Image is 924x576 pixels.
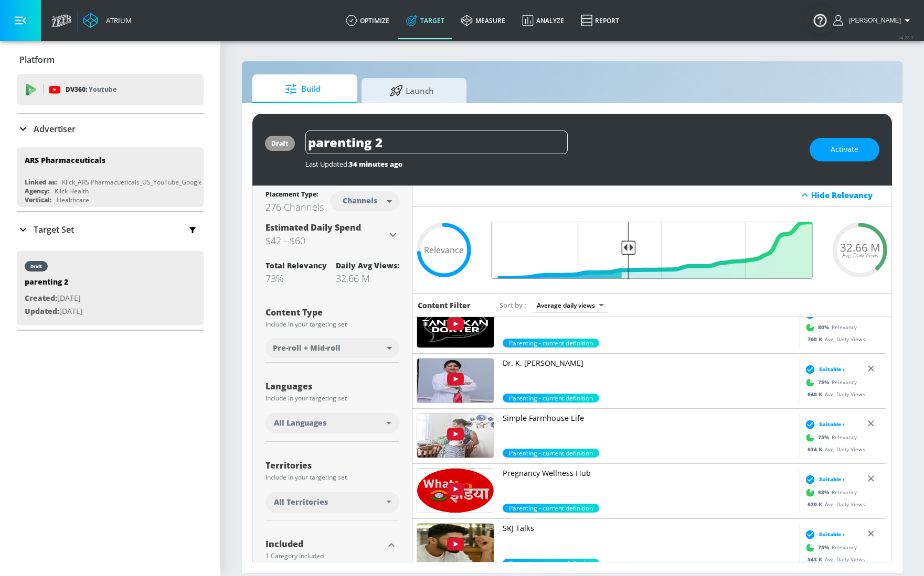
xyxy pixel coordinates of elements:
[802,445,865,453] div: Avg. Daily Views
[17,74,204,105] div: DV360: Youtube
[263,77,343,102] span: Build
[265,233,387,248] h3: $42 - $60
[337,2,398,39] a: optimize
[842,253,878,258] span: Avg. Daily Views
[808,335,825,342] span: 760 K
[89,84,116,95] p: Youtube
[805,5,835,35] button: Open Resource Center
[503,394,599,403] div: 75.0%
[808,445,825,452] span: 634 K
[802,319,857,335] div: Relevancy
[25,195,51,204] div: Vertical:
[802,529,845,539] div: Suitable ›
[265,201,324,213] div: 276 Channels
[819,530,845,538] span: Suitable ›
[274,497,328,507] span: All Territories
[503,523,795,534] p: SKJ Talks
[808,390,825,397] span: 640 K
[503,504,599,513] div: 88.0%
[418,300,471,310] h6: Content Filter
[500,300,526,310] span: Sort by
[417,524,494,568] img: UUGLL4RjClG-fRmXlCBFO-XQ
[336,260,399,270] div: Daily Avg Views:
[802,335,865,343] div: Avg. Daily Views
[271,139,289,148] div: draft
[810,138,879,161] button: Activate
[802,419,845,429] div: Suitable ›
[62,178,214,187] div: Klick_ARS Pharmacueticals_US_YouTube_GoogleAds
[417,469,494,513] img: UUag36Ce1URhfIj2AWO4CJvQ
[17,251,204,325] div: draftparenting 2Created:[DATE]Updated:[DATE]
[802,364,845,374] div: Suitable ›
[265,461,399,470] div: Territories
[819,475,845,483] span: Suitable ›
[802,484,857,500] div: Relevancy
[265,412,399,433] div: All Languages
[17,147,204,207] div: ARS PharmaceuticalsLinked as:Klick_ARS Pharmacueticals_US_YouTube_GoogleAdsAgency:Klick HealthVer...
[503,303,795,339] a: TANYAKAN DOKTER
[833,14,914,27] button: [PERSON_NAME]
[503,358,795,368] p: Dr. K. [PERSON_NAME]
[802,500,865,508] div: Avg. Daily Views
[57,195,89,204] div: Healthcare
[83,13,132,28] a: Atrium
[274,418,326,428] span: All Languages
[34,123,76,135] p: Advertiser
[398,2,453,39] a: Target
[811,190,886,200] div: Hide Relevancy
[265,222,361,233] span: Estimated Daily Spend
[503,339,599,347] span: Parenting - current definition
[802,374,857,390] div: Relevancy
[265,395,399,401] div: Include in your targeting set
[265,190,324,201] div: Placement Type:
[412,183,891,207] div: Hide Relevancy
[840,242,880,253] span: 32.66 M
[424,246,464,254] span: Relevance
[417,303,494,347] img: UUxUanitL0UhZCXMEmZrrVFA
[25,306,59,316] span: Updated:
[17,212,204,247] div: Target Set
[819,365,845,373] span: Suitable ›
[802,474,845,484] div: Suitable ›
[25,187,49,195] div: Agency:
[25,292,83,305] p: [DATE]
[503,504,599,513] span: Parenting - current definition
[503,339,599,347] div: 80.0%
[572,2,628,39] a: Report
[899,35,914,40] span: v 4.28.0
[337,196,383,205] div: Channels
[808,500,825,507] span: 620 K
[417,358,494,403] img: UU4JqmB6gTvjYSQixZtJ0jHw
[503,358,795,394] a: Dr. K. [PERSON_NAME]
[17,114,204,144] div: Advertiser
[25,293,57,303] span: Created:
[532,298,608,312] div: Average daily views
[273,343,341,353] span: Pre-roll + Mid-roll
[503,559,599,568] span: Parenting - current definition
[802,539,857,555] div: Relevancy
[503,413,795,449] a: Simple Farmhouse Life
[336,272,399,285] div: 32.66 M
[417,414,494,458] img: UUJh5H0bg_9Cq1wP1jVirmOA
[102,16,132,25] div: Atrium
[25,155,105,165] div: ARS Pharmaceuticals
[25,277,83,292] div: parenting 2
[66,84,116,95] p: DV360:
[453,2,514,39] a: measure
[503,559,599,568] div: 75.0%
[818,544,832,551] span: 75 %
[265,321,399,328] div: Include in your targeting set
[503,449,599,458] div: 75.0%
[503,468,795,504] a: Pregnancy Wellness Hub
[819,310,845,318] span: Suitable ›
[265,492,399,513] div: All Territories
[818,488,832,496] span: 88 %
[802,390,865,398] div: Avg. Daily Views
[818,378,832,386] span: 75 %
[503,394,599,403] span: Parenting - current definition
[845,17,901,24] span: login as: lekhraj.bhadava@zefr.com
[265,474,399,481] div: Include in your targeting set
[265,260,327,270] div: Total Relevancy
